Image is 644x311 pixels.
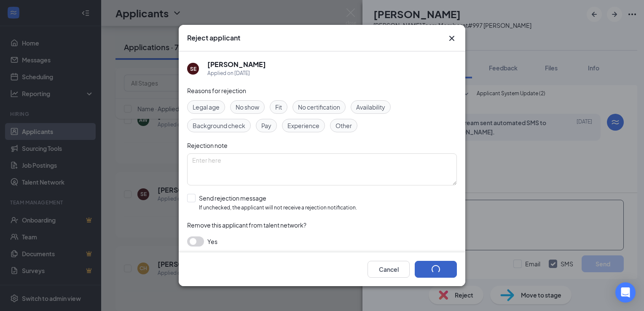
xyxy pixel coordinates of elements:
[207,236,217,247] span: Yes
[615,282,636,303] div: Open Intercom Messenger
[236,102,259,112] span: No show
[356,102,385,112] span: Availability
[298,102,340,112] span: No certification
[447,33,457,43] button: Close
[187,87,246,94] span: Reasons for rejection
[207,60,266,69] h5: [PERSON_NAME]
[368,261,410,278] button: Cancel
[190,65,196,72] div: SE
[275,102,282,112] span: Fit
[187,221,306,229] span: Remove this applicant from talent network?
[335,121,352,130] span: Other
[187,142,228,149] span: Rejection note
[207,69,266,78] div: Applied on [DATE]
[193,102,220,112] span: Legal age
[261,121,271,130] span: Pay
[193,121,245,130] span: Background check
[187,33,240,43] h3: Reject applicant
[287,121,319,130] span: Experience
[447,33,457,43] svg: Cross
